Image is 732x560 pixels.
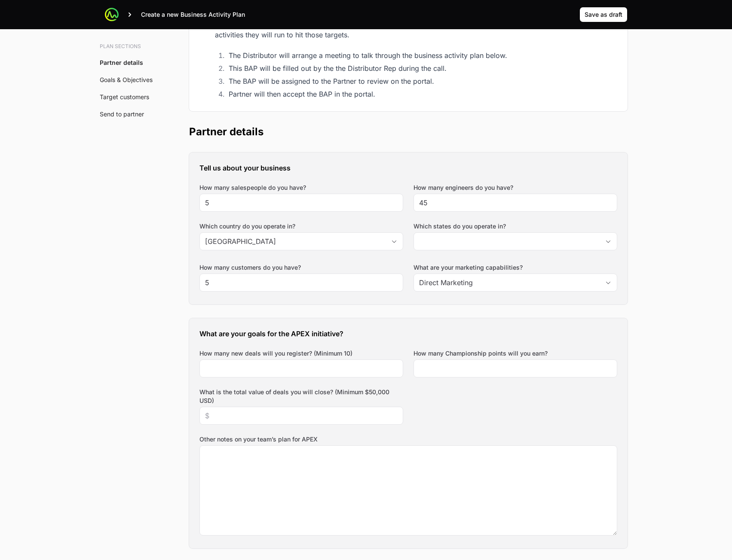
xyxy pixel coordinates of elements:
[100,43,158,50] h3: Plan sections
[413,183,513,192] label: How many engineers do you have?
[226,49,617,61] li: The Distributor will arrange a meeting to talk through the business activity plan below.
[105,8,119,21] img: ActivitySource
[600,233,617,250] div: Open
[199,183,306,192] label: How many salespeople do you have?
[579,7,628,22] button: Save as draft
[100,76,153,83] a: Goals & Objectives
[226,75,617,87] li: The BAP will be assigned to the Partner to review on the portal.
[100,110,144,118] a: Send to partner
[199,222,403,231] label: Which country do you operate in?
[141,10,245,19] p: Create a new Business Activity Plan
[199,349,352,358] label: How many new deals will you register? (Minimum 10)
[413,349,548,358] label: How many Championship points will you earn?
[199,329,617,339] h3: What are your goals for the APEX initiative?
[386,233,403,250] div: Open
[413,263,617,272] label: What are your marketing capabilities?
[100,93,149,100] a: Target customers
[199,263,301,272] label: How many customers do you have?
[226,88,617,100] li: Partner will then accept the BAP in the portal.
[100,59,143,66] a: Partner details
[226,62,617,74] li: This BAP will be filled out by the the Distributor Rep during the call.
[600,274,617,291] div: Open
[413,222,617,231] label: Which states do you operate in?
[199,388,403,405] label: What is the total value of deals you will close? (Minimum $50,000 USD)
[585,9,622,20] span: Save as draft
[205,411,398,421] input: $
[199,163,617,173] h3: Tell us about your business
[189,125,628,139] h2: Partner details
[199,435,617,444] label: Other notes on your team’s plan for APEX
